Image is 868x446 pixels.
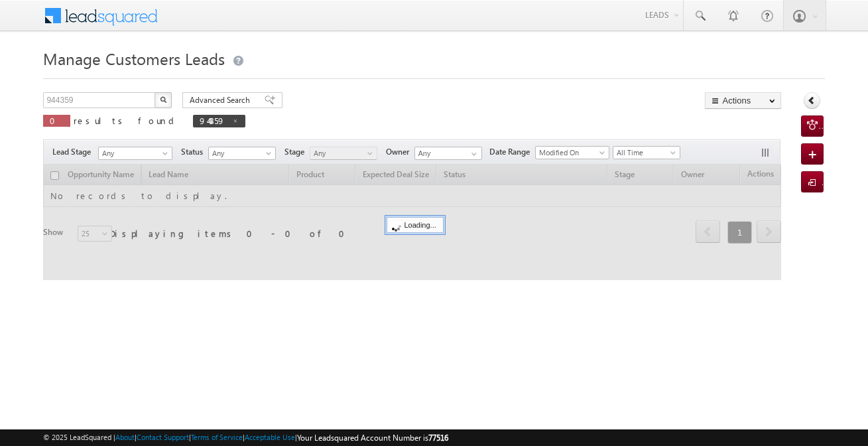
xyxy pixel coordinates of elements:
span: Manage Customers Leads [43,48,225,69]
a: Acceptable Use [245,433,295,441]
input: Type to Search [414,147,482,160]
span: Any [310,147,373,159]
span: Modified On [536,147,605,159]
a: About [115,433,135,441]
span: Your Leadsquared Account Number is [297,433,448,443]
span: © 2025 LeadSquared | | | | | [43,431,448,444]
span: 0 [50,115,64,126]
a: Contact Support [137,433,189,441]
span: All Time [613,147,676,159]
a: Terms of Service [191,433,243,441]
a: Any [310,147,377,160]
span: Status [181,146,208,158]
a: Show All Items [464,147,481,161]
button: Actions [705,92,781,109]
span: 77516 [428,433,448,443]
span: Any [209,147,272,159]
span: 944359 [200,115,225,126]
span: Stage [284,146,310,158]
a: Modified On [535,146,609,159]
span: results found [74,115,179,126]
a: All Time [613,146,680,159]
a: Any [98,147,172,160]
span: Date Range [489,146,535,158]
span: Lead Stage [52,146,96,158]
span: Advanced Search [190,94,254,106]
div: Loading... [387,217,443,233]
span: Any [99,147,168,159]
span: Owner [386,146,414,158]
a: Any [208,147,276,160]
img: Search [160,96,166,103]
